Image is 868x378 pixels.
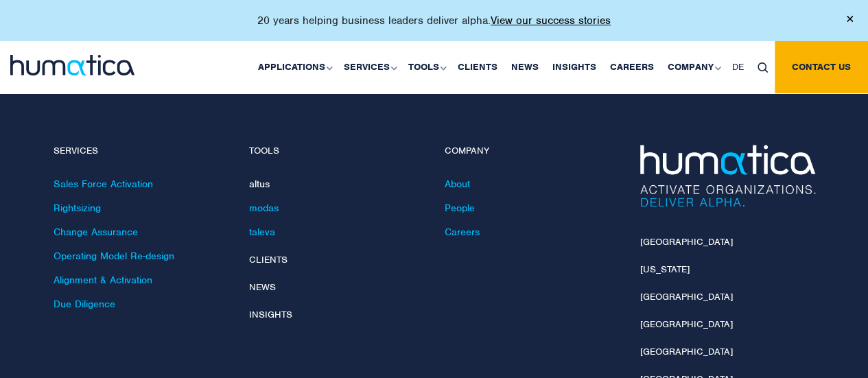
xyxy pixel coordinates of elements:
[401,41,451,93] a: Tools
[54,145,228,157] h4: Services
[640,263,690,275] a: [US_STATE]
[603,41,661,93] a: Careers
[732,61,744,73] span: DE
[54,178,153,190] a: Sales Force Activation
[445,145,620,157] h4: Company
[54,250,174,262] a: Operating Model Re-design
[445,202,475,214] a: People
[775,41,868,93] a: Contact us
[249,178,270,190] a: altus
[640,145,815,207] img: Humatica
[54,274,152,286] a: Alignment & Activation
[337,41,401,93] a: Services
[249,281,276,293] a: News
[640,318,733,330] a: [GEOGRAPHIC_DATA]
[640,236,733,248] a: [GEOGRAPHIC_DATA]
[546,41,603,93] a: Insights
[10,55,134,75] img: logo
[257,14,611,27] p: 20 years helping business leaders deliver alpha.
[251,41,337,93] a: Applications
[491,14,611,27] a: View our success stories
[54,298,115,310] a: Due Diligence
[249,226,275,238] a: taleva
[661,41,725,93] a: Company
[445,226,480,238] a: Careers
[504,41,546,93] a: News
[249,254,288,265] a: Clients
[249,145,424,157] h4: Tools
[54,202,101,214] a: Rightsizing
[54,226,138,238] a: Change Assurance
[249,202,279,214] a: modas
[640,291,733,303] a: [GEOGRAPHIC_DATA]
[451,41,504,93] a: Clients
[758,62,768,73] img: search_icon
[725,41,751,93] a: DE
[445,178,470,190] a: About
[249,309,292,320] a: Insights
[640,346,733,357] a: [GEOGRAPHIC_DATA]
